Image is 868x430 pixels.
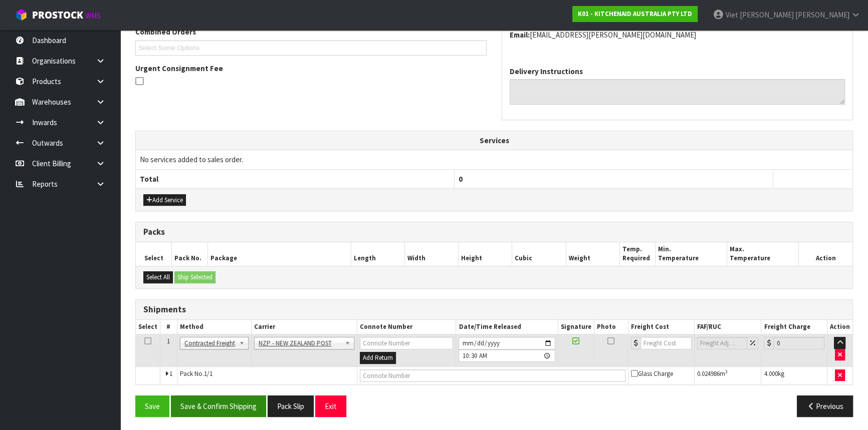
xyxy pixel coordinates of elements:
[143,305,845,314] h3: Shipments
[725,368,728,375] sup: 3
[631,369,673,378] span: Glass Charge
[694,366,761,384] td: m
[135,27,196,37] label: Combined Orders
[136,131,852,150] th: Services
[510,66,583,77] label: Delivery Instructions
[15,9,28,21] img: cube-alt.png
[619,242,656,266] th: Temp. Required
[797,395,853,417] button: Previous
[360,352,396,364] button: Add Return
[694,320,761,334] th: FAF/RUC
[578,10,692,18] strong: K01 - KITCHENAID AUSTRALIA PTY LTD
[572,6,698,22] a: K01 - KITCHENAID AUSTRALIA PTY LTD
[251,320,357,334] th: Carrier
[656,242,727,266] th: Min. Temperature
[135,63,223,74] label: Urgent Consignment Fee
[143,271,173,283] button: Select All
[764,369,777,378] span: 4.000
[628,320,695,334] th: Freight Cost
[85,11,101,21] small: WMS
[177,366,357,384] td: Pack No.
[268,395,314,417] button: Pack Slip
[172,242,208,266] th: Pack No.
[174,271,215,283] button: Ship Selected
[456,320,558,334] th: Date/Time Released
[566,242,619,266] th: Weight
[135,395,169,417] button: Save
[167,337,170,345] span: 1
[351,242,404,266] th: Length
[207,242,351,266] th: Package
[697,337,748,349] input: Freight Adjustment
[177,320,251,334] th: Method
[640,337,692,349] input: Freight Cost
[204,369,212,378] span: 1/1
[160,320,177,334] th: #
[697,369,720,378] span: 0.024986
[32,9,83,22] span: ProStock
[512,242,566,266] th: Cubic
[136,320,160,334] th: Select
[726,10,794,20] span: Viet [PERSON_NAME]
[136,242,172,266] th: Select
[795,10,849,20] span: [PERSON_NAME]
[143,227,845,237] h3: Packs
[827,320,852,334] th: Action
[136,150,852,169] td: No services added to sales order.
[404,242,458,266] th: Width
[761,366,827,384] td: kg
[510,30,530,40] strong: email
[169,369,172,378] span: 1
[799,242,852,266] th: Action
[459,174,463,184] span: 0
[727,242,799,266] th: Max. Temperature
[773,337,824,349] input: Freight Charge
[143,194,186,206] button: Add Service
[184,337,235,349] span: Contracted Freight
[136,169,455,188] th: Total
[761,320,827,334] th: Freight Charge
[259,337,341,349] span: NZP - NEW ZEALAND POST
[315,395,346,417] button: Exit
[171,395,266,417] button: Save & Confirm Shipping
[360,369,625,382] input: Connote Number
[459,242,512,266] th: Height
[594,320,628,334] th: Photo
[360,337,453,349] input: Connote Number
[558,320,594,334] th: Signature
[357,320,456,334] th: Connote Number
